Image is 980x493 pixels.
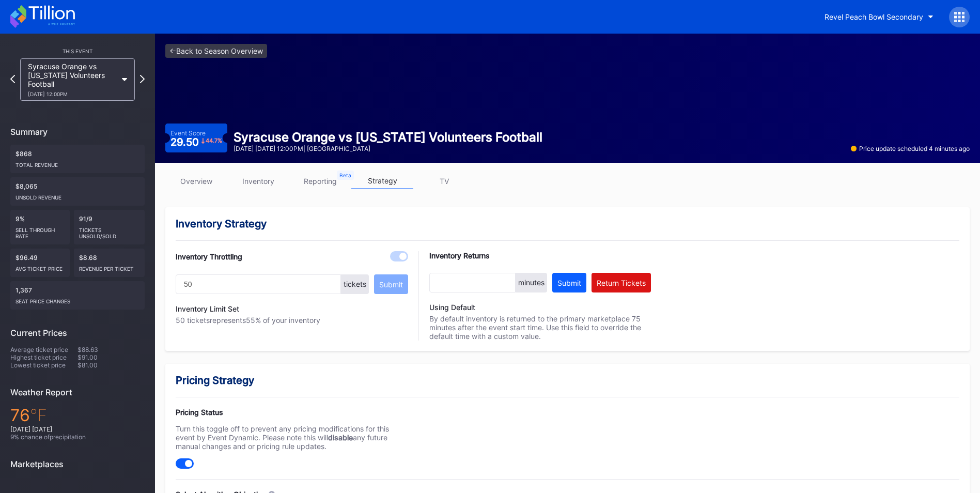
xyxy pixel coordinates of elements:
[429,303,651,312] div: Using Default
[328,433,353,442] strong: disable
[374,274,408,294] button: Submit
[516,273,547,292] div: minutes
[234,130,542,145] div: Syracuse Orange vs [US_STATE] Volunteers Football
[10,353,77,361] div: Highest ticket price
[165,44,267,58] a: <-Back to Season Overview
[176,424,408,451] div: Turn this toggle off to prevent any pricing modifications for this event by Event Dynamic. Please...
[10,346,77,353] div: Average ticket price
[10,177,145,206] div: $8,065
[289,173,351,189] a: reporting
[77,346,145,353] div: $88.63
[10,127,145,137] div: Summary
[597,279,646,287] div: Return Tickets
[379,280,403,289] div: Submit
[77,353,145,361] div: $91.00
[74,249,145,277] div: $8.68
[206,138,222,144] div: 44.7 %
[79,261,140,272] div: Revenue per ticket
[557,279,581,287] div: Submit
[10,328,145,338] div: Current Prices
[825,12,923,21] div: Revel Peach Bowl Secondary
[15,223,65,239] div: Sell Through Rate
[234,145,542,152] div: [DATE] [DATE] 12:00PM | [GEOGRAPHIC_DATA]
[429,251,651,260] div: Inventory Returns
[77,361,145,369] div: $81.00
[10,361,77,369] div: Lowest ticket price
[176,316,408,325] div: 50 tickets represents 55 % of your inventory
[10,433,145,441] div: 9 % chance of precipitation
[176,304,408,313] div: Inventory Limit Set
[15,190,139,201] div: Unsold Revenue
[10,459,145,469] div: Marketplaces
[851,145,970,152] div: Price update scheduled 4 minutes ago
[227,173,289,189] a: inventory
[74,210,145,244] div: 91/9
[10,387,145,397] div: Weather Report
[28,62,117,97] div: Syracuse Orange vs [US_STATE] Volunteers Football
[170,137,223,147] div: 29.50
[552,273,586,292] button: Submit
[10,48,145,54] div: This Event
[10,145,145,173] div: $868
[15,294,139,304] div: seat price changes
[15,261,65,272] div: Avg ticket price
[817,7,941,26] button: Revel Peach Bowl Secondary
[10,405,145,425] div: 76
[28,91,117,97] div: [DATE] 12:00PM
[170,129,206,137] div: Event Score
[176,252,242,261] div: Inventory Throttling
[429,303,651,341] div: By default inventory is returned to the primary marketplace 75 minutes after the event start time...
[10,281,145,310] div: 1,367
[15,158,139,168] div: Total Revenue
[592,273,651,292] button: Return Tickets
[165,173,227,189] a: overview
[176,218,959,230] div: Inventory Strategy
[10,210,70,244] div: 9%
[30,405,47,425] span: ℉
[176,374,959,387] div: Pricing Strategy
[10,425,145,433] div: [DATE] [DATE]
[351,173,413,189] a: strategy
[176,408,408,417] div: Pricing Status
[10,249,70,277] div: $96.49
[341,274,369,294] div: tickets
[413,173,475,189] a: TV
[79,223,140,239] div: Tickets Unsold/Sold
